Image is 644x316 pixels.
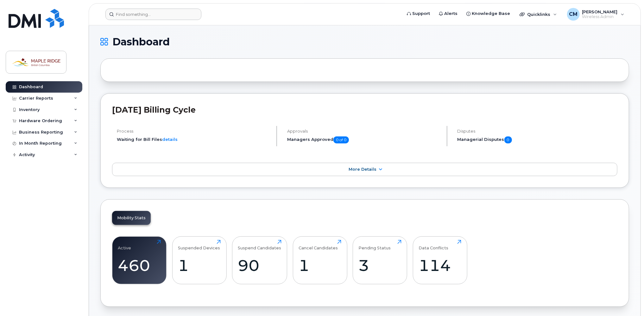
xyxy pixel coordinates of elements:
h4: Approvals [287,129,441,134]
div: Cancel Candidates [299,240,338,250]
a: Cancel Candidates1 [299,240,341,280]
h2: [DATE] Billing Cycle [112,105,617,115]
span: 0 [504,136,512,143]
h5: Managers Approved [287,136,441,143]
div: Data Conflicts [419,240,448,250]
a: Suspended Devices1 [178,240,221,280]
div: 1 [178,256,221,275]
a: Data Conflicts114 [419,240,461,280]
a: Suspend Candidates90 [238,240,281,280]
a: Pending Status3 [359,240,401,280]
div: 460 [118,256,161,275]
div: 90 [238,256,281,275]
h4: Disputes [458,129,617,134]
h4: Process [117,129,271,134]
div: Suspend Candidates [238,240,281,250]
div: 114 [419,256,461,275]
div: 1 [299,256,341,275]
div: 3 [359,256,401,275]
div: Active [118,240,131,250]
div: Pending Status [359,240,391,250]
h5: Managerial Disputes [458,136,617,143]
div: Suspended Devices [178,240,220,250]
span: Dashboard [112,37,170,47]
span: More Details [349,167,376,172]
li: Waiting for Bill Files [117,136,271,142]
a: Active460 [118,240,161,280]
span: 0 of 0 [333,136,349,143]
a: details [162,137,178,142]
